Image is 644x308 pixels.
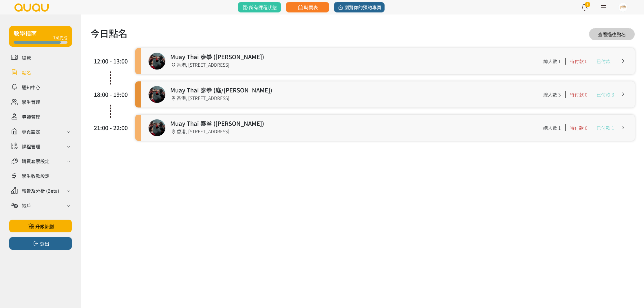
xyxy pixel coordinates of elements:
a: 瀏覽你的預約專頁 [334,2,385,12]
div: 21:00 - 22:00 [93,123,128,132]
a: 升級計劃 [9,220,72,232]
h1: 今日點名 [90,26,127,40]
div: 專頁設定 [22,128,40,135]
div: 購買套票設定 [22,158,50,165]
span: 所有課程狀態 [242,4,277,11]
div: 帳戶 [22,202,31,209]
span: 時間表 [297,4,318,11]
img: logo.svg [14,3,49,12]
div: 課程管理 [22,143,40,150]
a: 時間表 [286,2,329,12]
span: 瀏覽你的預約專頁 [337,4,381,11]
div: 18:00 - 19:00 [93,90,128,99]
span: 6 [585,2,590,7]
div: 12:00 - 13:00 [93,57,128,65]
a: 查看過往點名 [589,28,635,40]
div: 報告及分析 (Beta) [22,187,59,194]
a: 所有課程狀態 [238,2,281,12]
button: 登出 [9,237,72,250]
